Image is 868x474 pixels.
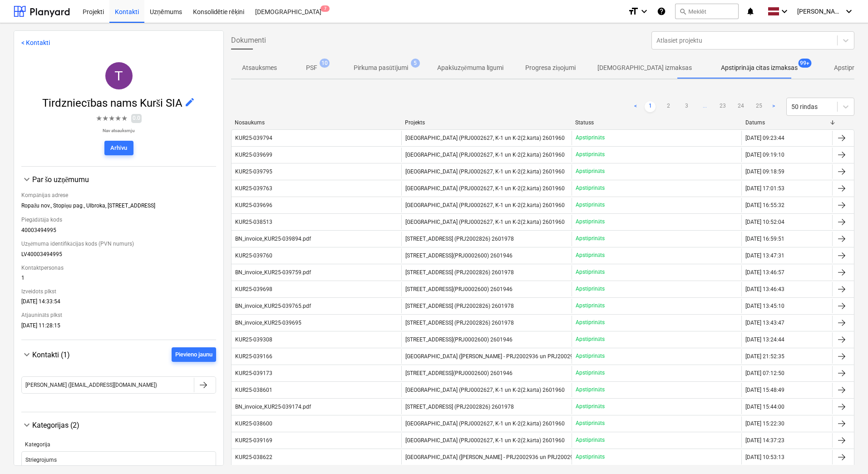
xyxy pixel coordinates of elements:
[405,219,564,226] span: Tumes iela (PRJ0002627, K-1 un K-2(2.kārta) 2601960
[21,174,32,185] span: keyboard_arrow_down
[745,168,784,175] div: [DATE] 09:18:59
[235,353,272,360] div: KUR25-039166
[21,298,216,308] div: [DATE] 14:33:54
[798,59,811,68] span: 99+
[576,285,605,293] p: Apstiprināts
[172,347,216,362] button: Pievieno jaunu
[735,101,746,112] a: Page 24
[576,420,605,427] p: Apstiprināts
[576,352,605,360] p: Apstiprināts
[405,303,514,309] span: Stendes iela 8, E2 (PRJ2002826) 2601978
[235,202,272,208] div: KUR25-039696
[597,63,692,73] p: [DEMOGRAPHIC_DATA] izmaksas
[110,143,128,153] div: Arhīvu
[405,387,564,394] span: Tumes iela (PRJ0002627, K-1 un K-2(2.kārta) 2601960
[699,101,710,112] a: ...
[768,101,779,112] a: Next page
[437,63,504,73] p: Apakšuzņēmuma līgumi
[235,185,272,192] div: KUR25-039763
[405,168,564,175] span: Tumes iela (PRJ0002627, K-1 un K-2(2.kārta) 2601960
[405,404,514,410] span: Stendes iela 8, E2 (PRJ2002826) 2601978
[717,101,728,112] a: Page 23
[21,174,216,185] div: Par šo uzņēmumu
[745,370,784,376] div: [DATE] 07:12:50
[745,236,784,242] div: [DATE] 16:59:51
[745,387,784,393] div: [DATE] 15:48:49
[576,336,605,343] p: Apstiprināts
[21,275,216,285] div: 1
[96,128,142,133] p: Nav atsauksmju
[823,430,868,474] iframe: Chat Widget
[663,101,674,112] a: Page 2
[745,404,784,410] div: [DATE] 15:44:00
[114,68,123,83] span: T
[184,97,195,108] span: edit
[235,370,272,376] div: KUR25-039173
[576,386,605,394] p: Apstiprināts
[754,101,764,112] a: Page 25
[32,351,70,359] span: Kontakti (1)
[235,404,311,410] div: BN_invoice_KUR25-039174.pdf
[645,101,656,112] a: Page 1 is your current page
[575,119,738,126] div: Statuss
[131,114,142,123] span: 0.0
[21,322,216,332] div: [DATE] 11:28:15
[21,237,216,251] div: Uzņēmuma identifikācijas kods (PVN numurs)
[405,353,605,360] span: Nīcgales iela (abas ēkas - PRJ2002936 un PRJ2002937) 2601965
[235,219,272,225] div: KUR25-038513
[745,320,784,326] div: [DATE] 13:43:47
[121,113,128,124] span: ★
[576,184,605,192] p: Apstiprināts
[25,457,57,463] div: Striegrojums
[405,135,564,142] span: Tumes iela (PRJ0002627, K-1 un K-2(2.kārta) 2601960
[108,113,115,124] span: ★
[405,336,513,343] span: Vienības gatve 24, E1 ēka(PRJ0002600) 2601946
[235,286,272,292] div: KUR25-039698
[576,436,605,444] p: Apstiprināts
[102,113,108,124] span: ★
[576,302,605,310] p: Apstiprināts
[405,286,513,292] span: Vienības gatve 24, E1 ēka(PRJ0002600) 2601946
[115,113,121,124] span: ★
[21,420,32,430] span: keyboard_arrow_down
[235,420,272,427] div: KUR25-038600
[21,261,216,275] div: Kontaktpersonas
[576,369,605,377] p: Apstiprināts
[235,303,311,309] div: BN_invoice_KUR25-039765.pdf
[235,437,272,444] div: KUR25-039169
[745,152,784,158] div: [DATE] 09:19:10
[235,236,311,242] div: BN_invoice_KUR25-039894.pdf
[576,218,605,226] p: Apstiprināts
[96,113,102,124] span: ★
[21,213,216,227] div: Piegādātāja kods
[576,319,605,326] p: Apstiprināts
[745,286,784,292] div: [DATE] 13:46:43
[25,382,157,388] div: [PERSON_NAME] ([EMAIL_ADDRESS][DOMAIN_NAME])
[745,336,784,343] div: [DATE] 13:24:44
[576,268,605,276] p: Apstiprināts
[235,454,272,460] div: KUR25-038622
[235,336,272,343] div: KUR25-039308
[235,269,311,276] div: BN_invoice_KUR25-039759.pdf
[25,441,212,448] div: Kategorija
[745,119,829,126] div: Datums
[576,403,605,410] p: Apstiprināts
[576,201,605,209] p: Apstiprināts
[235,119,398,126] div: Nosaukums
[405,119,568,126] div: Projekts
[321,5,330,12] span: 7
[405,236,514,242] span: Stendes iela 8, E2 (PRJ2002826) 2601978
[105,62,133,89] div: Tirdzniecības
[21,308,216,322] div: Atjaunināts plkst
[630,101,641,112] a: Previous page
[745,454,784,460] div: [DATE] 10:53:13
[235,135,272,141] div: KUR25-039794
[235,152,272,158] div: KUR25-039699
[405,202,564,209] span: Tumes iela (PRJ0002627, K-1 un K-2(2.kārta) 2601960
[405,252,513,259] span: Vienības gatve 24, E1 ēka(PRJ0002600) 2601946
[405,454,605,460] span: Nīcgales iela (abas ēkas - PRJ2002936 un PRJ2002937) 2601965
[745,135,784,141] div: [DATE] 09:23:44
[405,269,514,276] span: Stendes iela 8, E2 (PRJ2002826) 2601978
[745,269,784,276] div: [DATE] 13:46:57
